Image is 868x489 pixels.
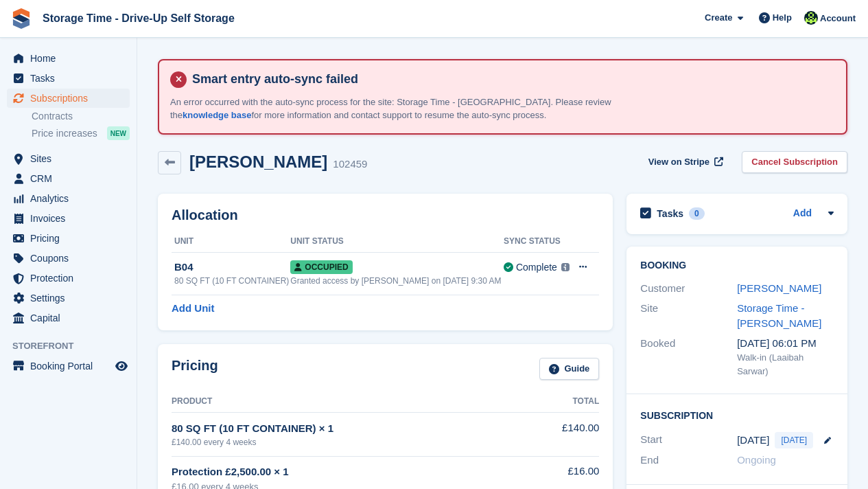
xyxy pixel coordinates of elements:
[648,155,709,169] span: View on Stripe
[737,454,776,466] span: Ongoing
[640,432,737,448] div: Start
[7,308,130,328] a: menu
[737,351,834,378] div: Walk-in (Laaibah Sarwar)
[7,356,130,376] a: menu
[32,127,97,140] span: Price increases
[174,275,290,287] div: 80 SQ FT (10 FT CONTAINER)
[183,110,251,120] a: knowledge base
[640,260,834,271] h2: Booking
[7,229,130,248] a: menu
[172,207,599,223] h2: Allocation
[32,110,130,123] a: Contracts
[30,249,113,268] span: Coupons
[737,302,821,330] a: Storage Time - [PERSON_NAME]
[773,11,792,25] span: Help
[172,301,214,317] a: Add Unit
[30,49,113,68] span: Home
[7,189,130,208] a: menu
[30,229,113,248] span: Pricing
[7,169,130,188] a: menu
[640,336,737,378] div: Booked
[504,231,570,253] th: Sync Status
[30,308,113,328] span: Capital
[290,231,504,253] th: Unit Status
[657,207,683,220] h2: Tasks
[7,288,130,308] a: menu
[107,126,130,140] div: NEW
[172,358,218,380] h2: Pricing
[187,71,835,87] h4: Smart entry auto-sync failed
[189,152,327,171] h2: [PERSON_NAME]
[174,260,290,275] div: B04
[640,281,737,297] div: Customer
[775,432,813,448] span: [DATE]
[516,260,557,275] div: Complete
[113,358,130,374] a: Preview store
[172,391,520,413] th: Product
[7,149,130,168] a: menu
[640,301,737,332] div: Site
[640,453,737,468] div: End
[12,339,137,353] span: Storefront
[30,288,113,308] span: Settings
[7,269,130,288] a: menu
[7,209,130,228] a: menu
[172,231,290,253] th: Unit
[30,209,113,228] span: Invoices
[737,433,769,448] time: 2025-08-20 00:00:00 UTC
[30,189,113,208] span: Analytics
[30,149,113,168] span: Sites
[793,206,812,222] a: Add
[804,11,818,25] img: Laaibah Sarwar
[705,11,732,25] span: Create
[37,7,240,30] a: Storage Time - Drive-Up Self Storage
[643,151,726,174] a: View on Stripe
[11,8,32,29] img: stora-icon-8386f47178a22dfd0bd8f6a31ec36ba5ce8667c1dd55bd0f319d3a0aa187defe.svg
[737,336,834,352] div: [DATE] 06:01 PM
[7,69,130,88] a: menu
[32,126,130,141] a: Price increases NEW
[737,282,821,294] a: [PERSON_NAME]
[820,12,856,25] span: Account
[640,408,834,422] h2: Subscription
[7,49,130,68] a: menu
[7,249,130,268] a: menu
[30,356,113,376] span: Booking Portal
[290,260,352,274] span: Occupied
[742,151,847,174] a: Cancel Subscription
[333,157,367,172] div: 102459
[539,358,600,380] a: Guide
[520,391,599,413] th: Total
[290,275,504,287] div: Granted access by [PERSON_NAME] on [DATE] 9:30 AM
[561,263,570,271] img: icon-info-grey-7440780725fd019a000dd9b08b2336e03edf1995a4989e88bcd33f0948082b44.svg
[170,95,650,122] p: An error occurred with the auto-sync process for the site: Storage Time - [GEOGRAPHIC_DATA]. Plea...
[30,69,113,88] span: Tasks
[30,269,113,288] span: Protection
[172,436,520,448] div: £140.00 every 4 weeks
[172,464,520,480] div: Protection £2,500.00 × 1
[30,169,113,188] span: CRM
[30,89,113,108] span: Subscriptions
[520,413,599,456] td: £140.00
[172,421,520,437] div: 80 SQ FT (10 FT CONTAINER) × 1
[7,89,130,108] a: menu
[689,207,705,220] div: 0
